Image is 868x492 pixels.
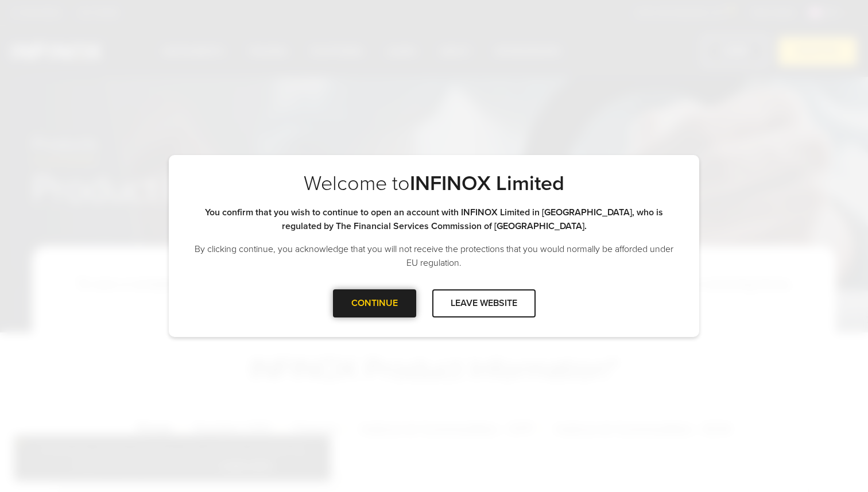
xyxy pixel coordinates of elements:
[432,289,536,317] div: LEAVE WEBSITE
[192,171,676,196] p: Welcome to
[205,207,663,232] strong: You confirm that you wish to continue to open an account with INFINOX Limited in [GEOGRAPHIC_DATA...
[333,289,416,317] div: CONTINUE
[410,171,564,196] strong: INFINOX Limited
[192,242,676,270] p: By clicking continue, you acknowledge that you will not receive the protections that you would no...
